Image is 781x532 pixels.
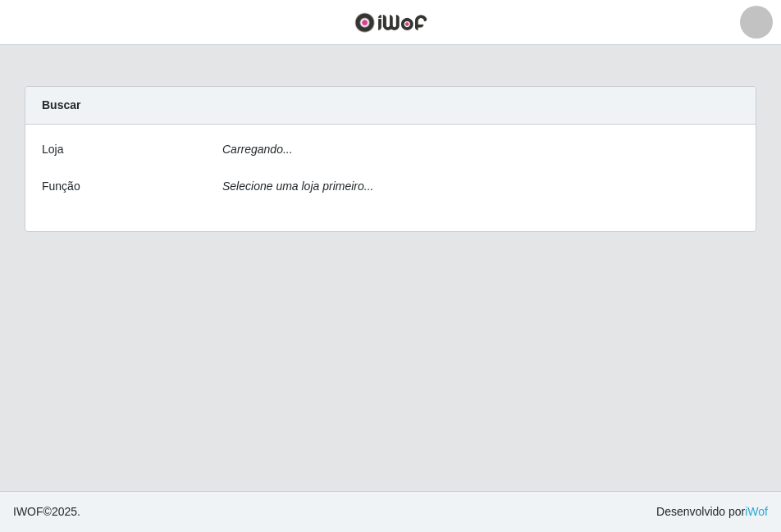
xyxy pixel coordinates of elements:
[42,98,80,111] strong: Buscar
[222,180,373,193] i: Selecione uma loja primeiro...
[13,503,80,521] span: © 2025 .
[13,505,43,518] span: IWOF
[354,12,427,33] img: CoreUI Logo
[42,178,80,195] label: Função
[745,505,768,518] a: iWof
[222,143,293,156] i: Carregando...
[656,503,768,521] span: Desenvolvido por
[42,141,63,158] label: Loja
